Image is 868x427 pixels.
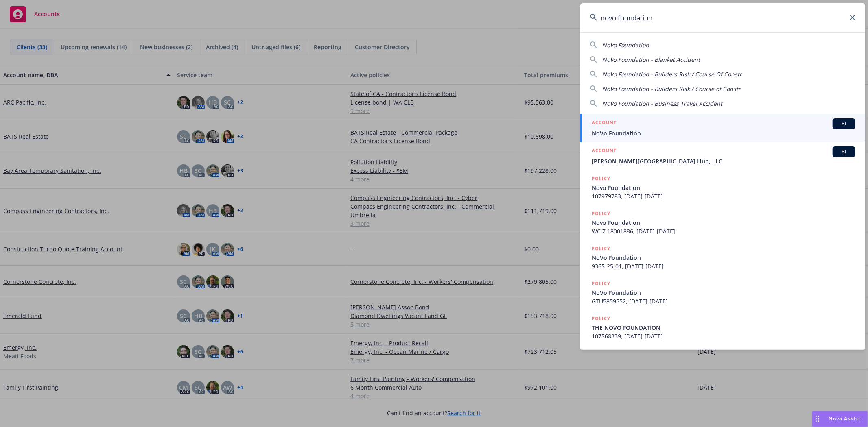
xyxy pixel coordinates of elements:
a: POLICYNoVo FoundationGTU5859552, [DATE]-[DATE] [580,275,865,310]
span: NoVo Foundation [592,129,855,137]
span: Nova Assist [829,415,861,422]
span: WC 7 18001886, [DATE]-[DATE] [592,227,855,235]
h5: ACCOUNT [592,118,617,128]
h5: POLICY [592,244,610,253]
span: NoVo Foundation [592,253,855,262]
span: BI [836,120,852,127]
span: GTU5859552, [DATE]-[DATE] [592,297,855,305]
span: 107979783, [DATE]-[DATE] [592,192,855,200]
span: Novo Foundation [592,218,855,227]
span: 9365-25-01, [DATE]-[DATE] [592,262,855,270]
span: [PERSON_NAME][GEOGRAPHIC_DATA] Hub, LLC [592,157,855,166]
h5: POLICY [592,174,610,183]
span: NoVo Foundation - Blanket Accident [602,56,700,63]
a: POLICYNovo FoundationWC 7 18001886, [DATE]-[DATE] [580,205,865,240]
span: NoVo Foundation - Builders Risk / Course of Constr [602,85,741,93]
h5: POLICY [592,314,610,322]
span: 107568339, [DATE]-[DATE] [592,332,855,340]
span: BI [836,148,852,155]
h5: ACCOUNT [592,146,617,156]
span: NoVo Foundation [602,41,649,49]
h5: POLICY [592,209,610,218]
a: POLICYTHE NOVO FOUNDATION107568339, [DATE]-[DATE] [580,310,865,345]
input: Search... [580,3,865,32]
a: POLICYNoVo Foundation9365-25-01, [DATE]-[DATE] [580,240,865,275]
span: NoVo Foundation [592,288,855,297]
span: THE NOVO FOUNDATION [592,323,855,332]
a: ACCOUNTBINoVo Foundation [580,114,865,142]
span: NoVo Foundation - Builders Risk / Course Of Constr [602,70,742,78]
span: Novo Foundation [592,183,855,192]
div: Drag to move [812,411,822,427]
span: NoVo Foundation - Business Travel Accident [602,100,722,107]
a: POLICYNovo Foundation107979783, [DATE]-[DATE] [580,170,865,205]
a: ACCOUNTBI[PERSON_NAME][GEOGRAPHIC_DATA] Hub, LLC [580,142,865,170]
button: Nova Assist [812,411,868,427]
h5: POLICY [592,279,610,288]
